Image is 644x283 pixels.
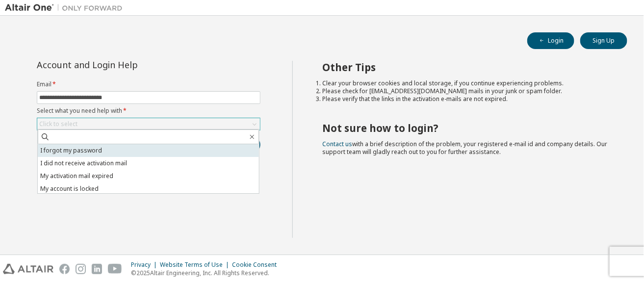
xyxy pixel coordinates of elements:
[37,80,260,88] label: Email
[322,140,607,156] span: with a brief description of the problem, your registered e-mail id and company details. Our suppo...
[322,79,610,87] li: Clear your browser cookies and local storage, if you continue experiencing problems.
[5,3,128,13] img: Altair One
[232,261,283,269] div: Cookie Consent
[322,122,610,134] h2: Not sure how to login?
[76,264,86,274] img: instagram.svg
[131,261,160,269] div: Privacy
[92,264,102,274] img: linkedin.svg
[37,61,216,69] div: Account and Login Help
[322,87,610,95] li: Please check for [EMAIL_ADDRESS][DOMAIN_NAME] mails in your junk or spam folder.
[322,140,352,148] a: Contact us
[3,264,53,274] img: altair_logo.svg
[37,118,260,130] div: Click to select
[160,261,232,269] div: Website Terms of Use
[580,32,627,49] button: Sign Up
[322,61,610,74] h2: Other Tips
[322,95,610,103] li: Please verify that the links in the activation e-mails are not expired.
[108,264,122,274] img: youtube.svg
[131,269,283,277] p: © 2025 Altair Engineering, Inc. All Rights Reserved.
[39,120,77,128] div: Click to select
[59,264,70,274] img: facebook.svg
[527,32,574,49] button: Login
[38,144,259,157] li: I forgot my password
[37,107,260,115] label: Select what you need help with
